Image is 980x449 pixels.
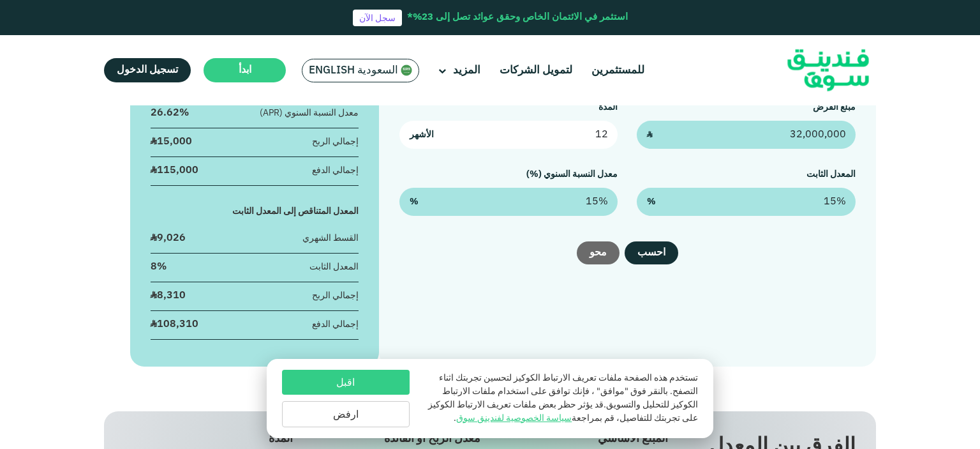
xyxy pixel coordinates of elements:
[302,232,359,245] div: القسط الشهري
[813,103,856,112] label: مبلغ القرض
[151,317,198,331] div: ʢ
[588,60,648,81] a: للمستثمرين
[353,10,402,26] a: سجل الآن
[401,65,412,76] img: SA Flag
[428,400,698,423] span: قد يؤثر حظر بعض ملفات تعريف الارتباط الكوكيز على تجربتك
[598,103,618,112] label: المدة
[309,63,398,78] span: السعودية English
[312,135,359,149] div: إجمالي الربح
[456,414,572,423] a: سياسة الخصوصية لفندينق سوق
[151,106,189,120] div: 26.62%
[157,233,186,243] span: 9,026
[312,164,359,178] div: إجمالي الدفع
[151,164,198,178] div: ʢ
[282,370,410,395] button: اقبل
[104,58,191,82] a: تسجيل الدخول
[157,137,192,146] span: 15,000
[500,432,668,446] div: المبلغ الأساسي
[806,170,856,179] label: المعدل الثابت
[151,205,359,218] div: المعدل المتناقص إلى المعدل الثابت
[151,135,192,149] div: ʢ
[239,65,251,75] span: ابدأ
[157,165,198,175] span: 115,000
[260,107,359,120] div: معدل النسبة السنوي (APR)
[124,432,293,446] div: المدة
[312,318,359,331] div: إجمالي الدفع
[454,414,652,423] span: للتفاصيل، قم بمراجعة .
[151,231,186,245] div: ʢ
[453,65,480,76] span: المزيد
[151,289,186,303] div: ʢ
[157,319,198,329] span: 108,310
[117,65,178,75] span: تسجيل الدخول
[410,195,419,209] span: %
[647,195,656,209] span: %
[647,128,652,142] span: ʢ
[422,372,698,425] p: تستخدم هذه الصفحة ملفات تعريف الارتباط الكوكيز لتحسين تجربتك اثناء التصفح. بالنقر فوق "موافق" ، ف...
[312,432,480,446] div: معدل الربح أو الفائدة
[312,289,359,303] div: إجمالي الربح
[410,128,434,142] span: الأشهر
[625,241,678,264] button: احسب
[407,10,628,25] div: استثمر في الائتمان الخاص وحقق عوائد تصل إلى 23%*
[766,38,891,103] img: Logo
[577,241,620,264] button: محو
[157,291,186,300] span: 8,310
[496,60,575,81] a: لتمويل الشركات
[151,260,167,274] div: 8%
[282,401,410,427] button: ارفض
[526,170,618,179] label: معدل النسبة السنوي (%)
[309,261,359,274] div: المعدل الثابت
